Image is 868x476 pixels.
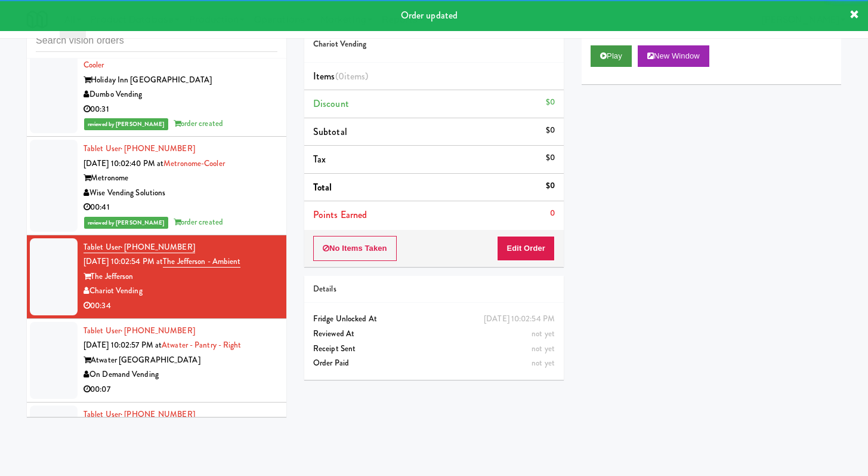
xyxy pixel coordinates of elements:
div: Receipt Sent [313,342,555,357]
span: Tax [313,152,326,166]
div: Holiday Inn [GEOGRAPHIC_DATA] [84,73,277,88]
button: No Items Taken [313,236,397,261]
li: Tablet User· [PHONE_NUMBER][DATE] 10:02:40 PM atMetronome-CoolerMetronomeWise Vending Solutions00... [27,137,286,235]
div: $0 [546,95,555,110]
span: not yet [532,343,555,354]
button: New Window [638,45,709,67]
span: · [PHONE_NUMBER] [121,325,195,336]
span: Discount [313,97,349,110]
input: Search vision orders [36,30,277,52]
span: Items [313,69,368,83]
div: $0 [546,151,555,165]
div: Wise Vending Solutions [84,186,277,201]
div: The Jefferson [84,269,277,284]
span: Subtotal [313,125,347,139]
div: Atwater [GEOGRAPHIC_DATA] [84,353,277,368]
div: 00:31 [84,102,277,117]
a: Tablet User· [PHONE_NUMBER] [84,325,195,336]
h5: Chariot Vending [313,40,555,49]
a: Metronome-Cooler [163,158,225,169]
div: Fridge Unlocked At [313,312,555,327]
div: 00:34 [84,299,277,314]
li: Tablet User· [PHONE_NUMBER][DATE] 10:02:57 PM atAtwater - Pantry - RightAtwater [GEOGRAPHIC_DATA]... [27,319,286,403]
span: [DATE] 10:02:40 PM at [84,158,163,169]
span: [DATE] 10:02:54 PM at [84,256,163,267]
div: 0 [550,206,555,221]
span: · [PHONE_NUMBER] [121,241,195,253]
a: Tablet User· [PHONE_NUMBER] [84,143,195,154]
span: reviewed by [PERSON_NAME] [84,217,168,229]
div: Dumbo Vending [84,87,277,102]
li: Tablet User· [PHONE_NUMBER][DATE] 10:02:54 PM atThe Jefferson - AmbientThe JeffersonChariot Vendi... [27,235,286,319]
div: Details [313,282,555,297]
span: not yet [532,357,555,368]
div: [DATE] 10:02:54 PM [484,312,555,327]
span: Points Earned [313,208,367,222]
span: Order updated [401,8,458,22]
span: (0 ) [335,69,369,83]
div: On Demand Vending [84,367,277,382]
span: · [PHONE_NUMBER] [121,409,195,420]
span: [DATE] 10:02:57 PM at [84,339,162,351]
div: 00:41 [84,200,277,215]
span: reviewed by [PERSON_NAME] [84,118,168,130]
div: 00:07 [84,382,277,397]
div: Chariot Vending [84,284,277,299]
div: $0 [546,179,555,194]
button: Play [591,45,632,67]
a: The Jefferson - Ambient [163,256,240,268]
div: Order Paid [313,356,555,371]
div: Reviewed At [313,327,555,342]
div: Metronome [84,171,277,186]
span: order created [174,118,223,129]
span: Total [313,180,332,194]
span: · [PHONE_NUMBER] [121,143,195,154]
a: Tablet User· [PHONE_NUMBER] [84,241,195,253]
li: Tablet User· [PHONE_NUMBER][DATE] 10:02:21 PM atHoliday Inn Time Square Drink CoolerHoliday Inn [... [27,24,286,137]
ng-pluralize: items [344,69,366,83]
div: $0 [546,123,555,138]
a: Atwater - Pantry - Right [162,339,241,351]
span: order created [174,216,223,228]
button: Edit Order [497,236,555,261]
a: Tablet User· [PHONE_NUMBER] [84,409,195,420]
span: not yet [532,328,555,339]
